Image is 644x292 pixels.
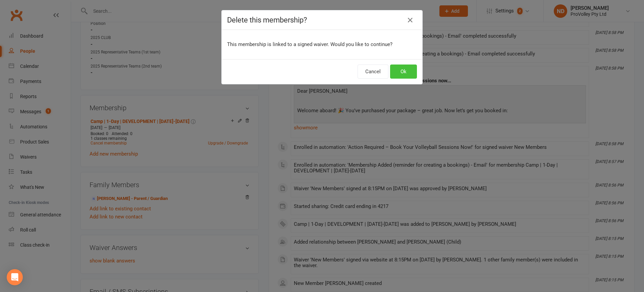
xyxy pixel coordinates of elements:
h4: Delete this membership? [227,16,417,24]
button: Ok [390,65,417,79]
p: This membership is linked to a signed waiver. Would you like to continue? [227,40,417,48]
div: Open Intercom Messenger [7,269,23,285]
button: Close [405,15,416,26]
button: Cancel [358,65,388,79]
